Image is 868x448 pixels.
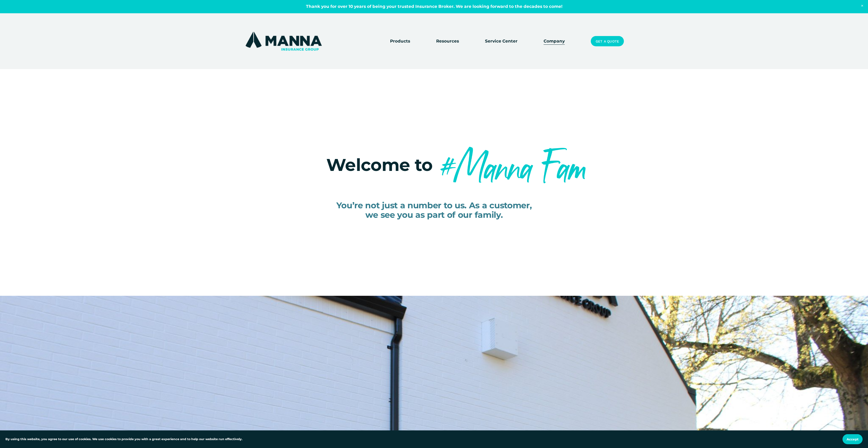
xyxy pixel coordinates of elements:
[436,38,459,45] span: Resources
[390,38,410,45] span: Products
[5,437,242,442] p: By using this website, you agree to our use of cookies. We use cookies to provide you with a grea...
[336,200,532,220] span: You’re not just a number to us. As a customer, we see you as part of our family.
[847,437,859,441] span: Accept
[436,37,459,45] a: folder dropdown
[326,154,433,175] span: Welcome to
[485,37,518,45] a: Service Center
[591,36,624,46] a: Get a Quote
[244,31,323,52] img: Manna Insurance Group
[544,37,565,45] a: Company
[390,37,410,45] a: folder dropdown
[843,434,863,444] button: Accept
